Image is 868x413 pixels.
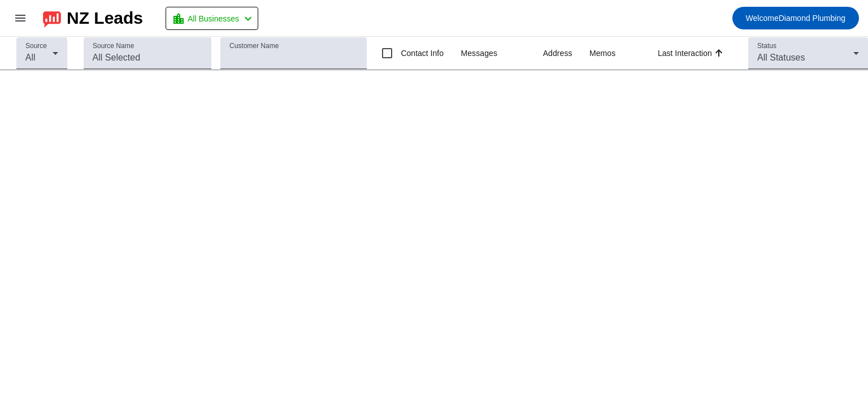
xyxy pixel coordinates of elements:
[461,37,542,70] th: Messages
[172,12,185,25] mat-icon: location_city
[746,10,845,26] span: Diamond Plumbing
[589,37,658,70] th: Memos
[543,37,589,70] th: Address
[25,53,36,62] span: All
[241,12,255,25] mat-icon: chevron_left
[746,14,779,23] span: Welcome
[43,8,61,28] img: logo
[398,48,444,59] label: Contact Info
[188,11,239,27] span: All Businesses
[658,48,712,59] div: Last Interaction
[757,53,805,62] span: All Statuses
[93,51,202,64] input: All Selected
[757,42,776,50] mat-label: Status
[67,10,143,26] div: NZ Leads
[14,11,27,25] mat-icon: menu
[93,42,134,50] mat-label: Source Name
[732,7,859,29] button: WelcomeDiamond Plumbing
[229,42,279,50] mat-label: Customer Name
[25,42,47,50] mat-label: Source
[166,7,258,30] button: All Businesses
